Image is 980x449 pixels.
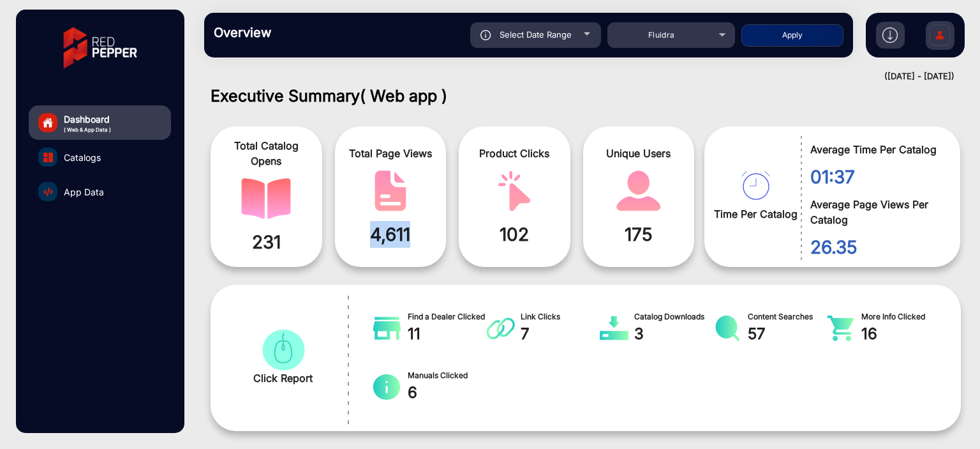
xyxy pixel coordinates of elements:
span: 231 [220,229,313,255]
span: Total Catalog Opens [220,138,313,169]
img: catalog [373,316,401,341]
img: catalog [373,374,401,400]
img: catalog [600,316,628,341]
span: ( Web & App Data ) [64,126,111,133]
img: catalog [489,171,539,211]
span: 3 [634,323,713,346]
button: Apply [741,24,843,47]
span: 175 [593,221,685,248]
img: Sign%20Up.svg [926,15,953,59]
img: catalog [826,316,855,341]
span: 7 [521,323,600,346]
img: home [42,117,54,128]
span: 16 [861,323,940,346]
img: catalog [741,171,770,200]
span: 102 [468,221,561,248]
img: catalog [486,316,515,341]
span: Catalog Downloads [634,311,713,323]
span: 11 [408,323,487,346]
img: catalog [258,330,308,370]
img: catalog [713,316,742,341]
span: Manuals Clicked [408,370,487,381]
span: More Info Clicked [861,311,940,323]
img: vmg-logo [54,16,146,80]
h1: Executive Summary [211,86,961,105]
span: Average Page Views Per Catalog [810,197,941,227]
a: Dashboard( Web & App Data ) [29,105,171,140]
span: 6 [408,381,487,404]
span: Unique Users [593,146,685,161]
span: 4,611 [345,221,437,248]
span: ( Web app ) [360,86,447,105]
span: Fluidra [648,30,675,40]
span: Select Date Range [500,29,572,40]
span: 57 [748,323,827,346]
span: Click Report [253,370,313,386]
span: 26.35 [810,234,941,261]
img: catalog [241,178,291,219]
div: ([DATE] - [DATE]) [191,70,954,83]
span: Product Clicks [468,146,561,161]
span: Catalogs [64,151,101,164]
img: catalog [43,187,53,197]
span: Find a Dealer Clicked [408,311,487,323]
span: App Data [64,185,104,199]
span: Link Clicks [521,311,600,323]
span: Content Searches [748,311,827,323]
h3: Overview [214,25,392,40]
img: catalog [366,171,415,211]
img: catalog [614,171,664,211]
img: catalog [43,153,53,162]
span: Dashboard [64,112,111,126]
img: h2download.svg [882,27,898,43]
a: Catalogs [29,140,171,174]
span: 01:37 [810,164,941,190]
a: App Data [29,174,171,209]
span: Total Page Views [345,146,437,161]
span: Average Time Per Catalog [810,142,941,157]
img: icon [480,30,491,40]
